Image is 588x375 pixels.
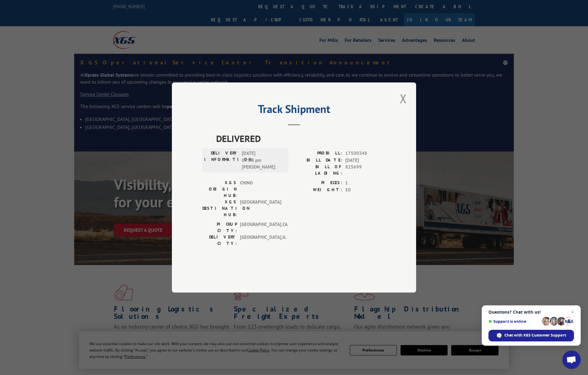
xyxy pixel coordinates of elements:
label: PIECES: [294,180,342,187]
label: WEIGHT: [294,187,342,194]
span: [GEOGRAPHIC_DATA] , IL [240,234,281,247]
h2: Track Shipment [202,105,386,116]
span: 50 [345,187,386,194]
span: Chat with XGS Customer Support [488,330,574,341]
span: 17500348 [345,150,386,157]
span: 1 [345,180,386,187]
span: [GEOGRAPHIC_DATA] [240,199,281,218]
span: 825699 [345,164,386,177]
span: Chat with XGS Customer Support [504,333,566,338]
span: Questions? Chat with us! [488,310,574,315]
span: [DATE] [345,157,386,164]
label: DELIVERY INFORMATION: [204,150,239,171]
a: Open chat [562,351,581,369]
label: PROBILL: [294,150,342,157]
label: BILL OF LADING: [294,164,342,177]
span: DELIVERED [216,132,386,145]
button: Close modal [398,90,408,107]
label: BILL DATE: [294,157,342,164]
span: Support is online [488,319,540,324]
span: CHINO [240,180,281,199]
label: PICKUP CITY: [202,221,237,234]
span: [GEOGRAPHIC_DATA] , CA [240,221,281,234]
label: XGS DESTINATION HUB: [202,199,237,218]
label: DELIVERY CITY: [202,234,237,247]
label: XGS ORIGIN HUB: [202,180,237,199]
span: [DATE] 07:30 pm [PERSON_NAME] [242,150,283,171]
